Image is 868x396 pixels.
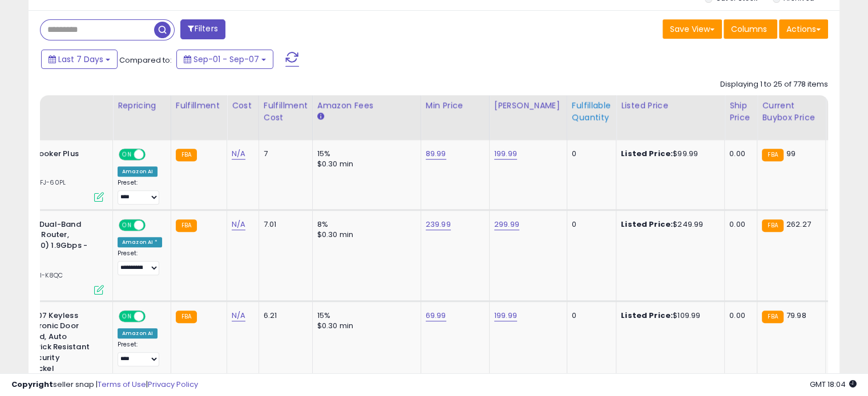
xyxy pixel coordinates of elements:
span: ON [120,220,134,230]
div: 0.00 [729,311,748,321]
span: OFF [144,311,162,321]
div: Fulfillment [176,100,222,112]
div: Current Buybox Price [762,100,821,124]
b: Listed Price: [621,148,673,159]
div: 0.00 [729,149,748,159]
a: 89.99 [426,148,446,160]
button: Sep-01 - Sep-07 [176,50,273,69]
div: Displaying 1 to 25 of 778 items [720,79,828,90]
span: Last 7 Days [58,54,103,65]
div: Fulfillable Quantity [572,100,611,124]
a: 69.99 [426,310,446,321]
div: [PERSON_NAME] [494,100,562,112]
div: $0.30 min [317,230,412,240]
div: $0.30 min [317,321,412,331]
span: Columns [731,23,767,35]
small: FBA [762,219,783,232]
div: 0 [572,311,607,321]
small: FBA [176,311,197,323]
a: N/A [232,148,245,160]
div: Amazon AI [118,166,158,177]
a: N/A [232,219,245,230]
span: OFF [144,220,162,230]
div: Fulfillment Cost [264,100,308,124]
strong: Copyright [11,379,53,390]
div: Ship Price [729,100,752,124]
b: Listed Price: [621,219,673,230]
span: ON [120,150,134,160]
a: Terms of Use [98,379,146,390]
div: Amazon AI [118,328,158,338]
div: $249.99 [621,219,716,230]
span: ON [120,311,134,321]
div: $99.99 [621,149,716,159]
div: Min Price [426,100,485,112]
small: FBA [762,311,783,323]
div: 15% [317,149,412,159]
a: 199.99 [494,310,517,321]
small: FBA [176,219,197,232]
div: Cost [232,100,254,112]
div: 0 [572,219,607,230]
div: Preset: [118,250,162,275]
button: Columns [724,19,777,39]
button: Save View [663,19,722,39]
b: Listed Price: [621,310,673,321]
a: Privacy Policy [148,379,198,390]
div: 8% [317,219,412,230]
div: 15% [317,311,412,321]
span: Sep-01 - Sep-07 [193,54,259,65]
div: Listed Price [621,100,720,112]
button: Actions [779,19,828,39]
a: 239.99 [426,219,451,230]
div: 7 [264,149,304,159]
div: Preset: [118,341,162,366]
small: FBA [762,149,783,161]
span: 79.98 [786,310,806,321]
div: seller snap | | [11,379,198,390]
small: Amazon Fees. [317,112,324,122]
div: Amazon Fees [317,100,416,112]
span: 99 [786,148,796,159]
button: Last 7 Days [41,50,118,69]
div: 0.00 [729,219,748,230]
div: 6.21 [264,311,304,321]
a: N/A [232,310,245,321]
div: 7.01 [264,219,304,230]
a: 299.99 [494,219,519,230]
div: Amazon AI * [118,237,162,247]
span: OFF [144,150,162,160]
span: 2025-09-15 18:04 GMT [810,379,857,390]
small: FBA [176,149,197,161]
div: Repricing [118,100,166,112]
span: Compared to: [119,55,172,66]
span: 262.27 [786,219,811,230]
a: 199.99 [494,148,517,160]
button: Filters [180,19,225,39]
div: Preset: [118,179,162,205]
div: $0.30 min [317,159,412,169]
div: 0 [572,149,607,159]
div: $109.99 [621,311,716,321]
